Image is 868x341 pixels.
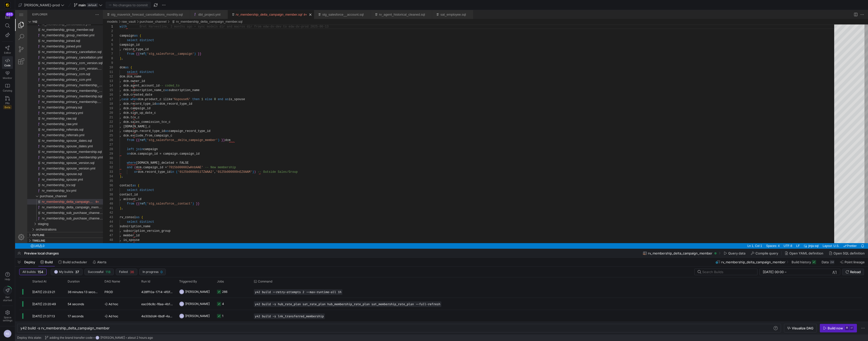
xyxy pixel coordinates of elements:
[19,269,47,275] button: All builds154
[21,34,88,39] div: /models/raw_vault/membership/rv_membership_joined.yml
[125,9,151,14] div: /models/raw_vault/purchase_channel
[104,78,150,82] span: , dcm.subscription_name_c
[5,3,10,8] img: https://storage.googleapis.com/y42-prod-data-exchange/images/uAsz27BndGEK0hZWDFeOjoxA7jCwgK9jE472...
[183,3,205,6] a: dbt_project.yml
[21,83,88,89] div: /models/raw_vault/membership/rv_membership_primary_membership.sql
[119,24,123,27] span: as
[27,79,100,82] span: rv_membership_primary_membership_version.yml
[17,222,29,228] h3: Outline
[4,278,11,281] span: Help
[51,269,83,275] button: NSMy builds37
[88,14,853,233] div: rv_membership_delta_campaign_member.sql, preview
[92,64,98,69] div: 12
[787,233,793,239] div: Editor Language Status: Formatting, There are multiple formatters for 'jinja-sql' files. One of t...
[38,270,43,274] span: 154
[38,258,55,266] button: Build
[21,111,88,117] div: /models/raw_vault/membership/rv_membership_raw.yml
[730,233,749,239] div: Ln 1, Col 1
[702,270,753,274] input: Search Builds
[104,286,113,298] span: PROD
[5,102,10,105] span: PRs
[92,9,102,14] div: /models
[12,206,88,211] div: rv_membership_sub_purchase_channel.yml
[56,258,89,266] button: Build scheduler
[21,200,88,206] div: /models/raw_vault/purchase_channel/rv_membership_sub_purchase_channel.sql
[21,50,88,56] div: /models/raw_vault/membership/rv_membership_primary_ccm_version.sql
[206,2,211,7] li: Close (⌘W)
[21,106,88,111] div: /models/raw_vault/membership/rv_membership_raw.sql
[27,151,79,155] span: rv_membership_spouse_version.sql
[749,233,766,239] div: Spaces: 4
[21,72,88,78] div: /models/raw_vault/membership/rv_membership_primary_membership_version.sql
[819,258,837,266] button: Data2M
[104,83,137,87] span: , dcm.created_date
[104,24,119,27] span: campaign
[27,84,87,88] span: rv_membership_primary_membership.sql
[788,270,821,274] input: End datetime
[121,42,124,46] span: {{
[12,217,88,222] div: orchestrations
[12,200,88,206] div: rv_membership_sub_purchase_channel.sql
[12,172,88,178] div: rv_membership_tcv.sql
[106,47,108,50] span: ,
[87,3,98,7] span: default
[27,179,61,182] span: rv_membership_tcv.yml
[6,12,13,16] div: 665
[25,183,88,189] div: /models/raw_vault/purchase_channel
[27,23,79,27] span: rv_membership_group_member.yml
[788,233,793,239] a: Editor Language Status: Formatting, There are multiple formatters for 'jinja-sql' files. One of t...
[844,233,850,239] a: Notifications
[425,3,451,6] a: sat_employee.sql
[12,89,88,95] div: rv_membership_primary_membership.yml
[348,2,356,7] ul: Tab actions
[755,251,778,255] span: Compile query
[21,161,88,167] div: /models/raw_vault/membership/rv_membership_spouse.sql
[27,106,61,110] span: rv_membership_raw.sql
[27,62,75,66] span: rv_membership_primary_ccm.sql
[169,2,174,7] li: Close (⌘W)
[12,34,88,39] div: rv_membership_joined.yml
[92,42,98,46] div: 7
[793,233,806,239] div: jinja-sql
[12,28,88,34] div: rv_membership_joined.sql
[27,140,87,144] span: rv_membership_spouse_membership.sql
[27,145,88,149] span: rv_membership_spouse_membership.yml
[838,2,843,7] a: Split Editor Right (⌘\) [⌥] Split Editor Down
[27,112,62,116] span: rv_membership_raw.yml
[452,2,457,7] li: Close (⌘W)
[833,251,865,255] span: Open SQL definition
[21,128,88,133] div: /models/raw_vault/membership/rv_membership_spouse_dates.sql
[822,260,829,264] span: Data
[789,251,823,255] span: Open YAML definition
[789,258,818,266] button: Build history
[12,83,88,89] div: rv_membership_primary_membership.sql
[168,2,175,7] ul: Tab actions
[104,65,126,68] span: dcm.dcm_name
[844,2,850,7] a: More Actions...
[116,269,137,275] button: Failed36
[92,10,102,13] a: models
[850,326,854,330] kbd: ⏎
[731,233,748,239] a: Ln 1, Col 1
[12,100,88,106] div: rv_membership_primary.yml
[21,133,88,139] div: /models/raw_vault/membership/rv_membership_spouse_dates.yml
[2,270,13,283] button: Help
[27,18,78,21] span: rv_membership_group_member.sql
[12,167,88,172] div: rv_membership_spouse.yml
[27,156,80,160] span: rv_membership_spouse_version.yml
[27,162,67,166] span: rv_membership_spouse.sql
[25,184,51,188] span: purchase_channel
[763,270,784,274] input: Start datetime
[92,51,98,55] div: 9
[12,78,88,83] div: rv_membership_primary_membership_version.yml
[780,233,786,239] a: LF
[183,42,186,46] span: }}
[27,73,99,77] span: rv_membership_primary_membership_version.sql
[92,19,98,23] div: 2
[12,45,88,50] div: rv_membership_primary_cancellation.yml
[292,2,299,7] ul: Tab actions
[12,222,88,228] div: Outline Section
[12,117,88,122] div: rv_membership_referrals.sql
[21,145,88,150] div: /models/raw_vault/membership/rv_membership_spouse_membership.yml
[75,270,79,274] span: 37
